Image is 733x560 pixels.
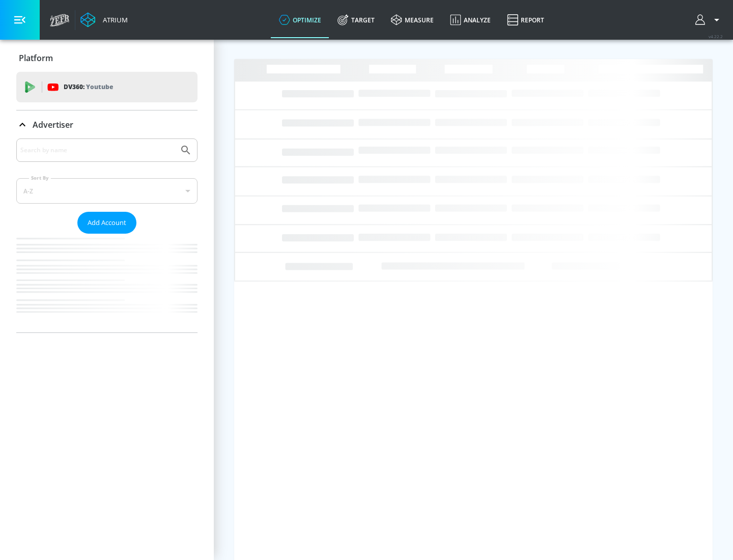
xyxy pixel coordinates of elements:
a: Atrium [80,12,128,27]
a: measure [383,2,442,38]
div: DV360: Youtube [16,72,198,102]
div: Platform [16,44,198,72]
a: optimize [271,2,329,38]
p: Platform [19,52,53,64]
div: Advertiser [16,110,198,139]
div: A-Z [16,178,198,204]
div: Advertiser [16,138,198,332]
p: Advertiser [33,119,73,130]
label: Sort By [29,175,51,181]
a: Analyze [442,2,499,38]
p: Youtube [86,81,113,92]
span: v 4.22.2 [709,34,723,39]
nav: list of Advertiser [16,234,198,332]
a: Report [499,2,552,38]
div: Atrium [99,15,128,24]
a: Target [329,2,383,38]
p: DV360: [64,81,113,93]
button: Add Account [77,212,136,234]
input: Search by name [20,144,175,157]
span: Add Account [88,217,126,229]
